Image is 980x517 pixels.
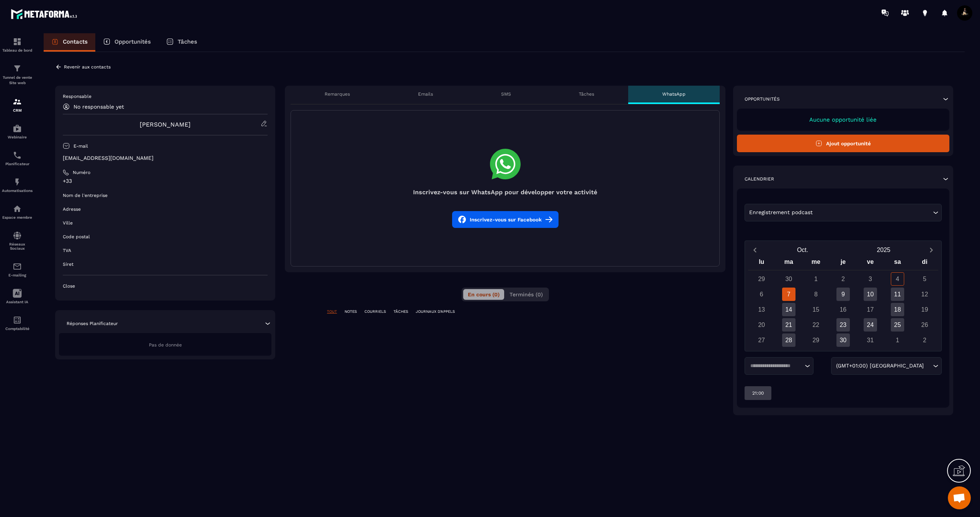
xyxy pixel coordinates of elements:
[2,58,33,91] a: formationformationTunnel de vente Site web
[815,208,931,217] input: Search for option
[836,333,850,347] div: 30
[63,206,81,212] p: Adresse
[394,309,408,314] p: TÂCHES
[2,327,33,331] p: Comptabilité
[2,189,33,193] p: Automatisations
[948,486,971,509] div: Ouvrir le chat
[67,320,118,327] p: Réponses Planificateur
[2,172,33,198] a: automationsautomationsAutomatisations
[891,333,904,347] div: 1
[745,204,942,221] div: Search for option
[918,333,931,347] div: 2
[762,243,843,257] button: Open months overlay
[891,288,904,301] div: 11
[737,135,949,152] button: Ajout opportunité
[2,242,33,250] p: Réseaux Sociaux
[836,288,850,301] div: 9
[918,288,931,301] div: 12
[291,189,719,196] h4: Inscrivez-vous sur WhatsApp pour développer votre activité
[918,303,931,316] div: 19
[802,257,830,270] div: me
[755,333,768,347] div: 27
[755,272,768,286] div: 29
[364,309,386,314] p: COURRIELS
[748,245,762,255] button: Previous month
[662,91,686,97] p: WhatsApp
[44,33,95,52] a: Contacts
[836,303,850,316] div: 16
[748,208,815,217] span: Enregistrement podcast
[325,91,350,97] p: Remarques
[891,303,904,316] div: 18
[13,204,22,213] img: automations
[2,225,33,256] a: social-networksocial-networkRéseaux Sociaux
[2,215,33,219] p: Espace membre
[809,318,823,332] div: 22
[73,143,88,149] p: E-mail
[2,31,33,58] a: formationformationTableau de bord
[752,390,764,396] p: 21:00
[925,362,931,370] input: Search for option
[158,33,205,52] a: Tâches
[327,309,337,314] p: TOUT
[63,283,268,289] p: Close
[755,288,768,301] div: 6
[809,303,823,316] div: 15
[178,38,197,45] p: Tâches
[755,303,768,316] div: 13
[63,177,268,185] p: +33
[2,145,33,172] a: schedulerschedulerPlanificateur
[2,108,33,112] p: CRM
[11,7,80,21] img: logo
[918,318,931,332] div: 26
[63,38,88,45] p: Contacts
[775,257,802,270] div: ma
[418,91,433,97] p: Emails
[95,33,158,52] a: Opportunités
[13,37,22,46] img: formation
[2,310,33,337] a: accountantaccountantComptabilité
[73,104,124,110] p: No responsable yet
[782,318,795,332] div: 21
[114,38,151,45] p: Opportunités
[13,231,22,240] img: social-network
[831,357,942,375] div: Search for option
[864,272,877,286] div: 3
[843,243,924,257] button: Open years overlay
[864,333,877,347] div: 31
[149,342,182,348] span: Pas de donnée
[864,288,877,301] div: 10
[510,291,543,298] span: Terminés (0)
[834,362,925,370] span: (GMT+01:00) [GEOGRAPHIC_DATA]
[782,333,795,347] div: 28
[891,318,904,332] div: 25
[809,288,823,301] div: 8
[745,96,780,102] p: Opportunités
[579,91,594,97] p: Tâches
[755,318,768,332] div: 20
[748,362,803,370] input: Search for option
[748,257,938,347] div: Calendar wrapper
[836,318,850,332] div: 23
[2,300,33,304] p: Assistant IA
[745,357,813,375] div: Search for option
[830,257,857,270] div: je
[2,48,33,52] p: Tableau de bord
[836,272,850,286] div: 2
[857,257,884,270] div: ve
[911,257,938,270] div: di
[13,315,22,325] img: accountant
[13,64,22,73] img: formation
[63,234,90,240] p: Code postal
[2,118,33,145] a: automationsautomationsWebinaire
[63,93,268,99] p: Responsable
[782,303,795,316] div: 14
[13,151,22,160] img: scheduler
[2,91,33,118] a: formationformationCRM
[501,91,511,97] p: SMS
[13,97,22,106] img: formation
[63,220,73,226] p: Ville
[468,291,500,298] span: En cours (0)
[782,272,795,286] div: 30
[13,124,22,133] img: automations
